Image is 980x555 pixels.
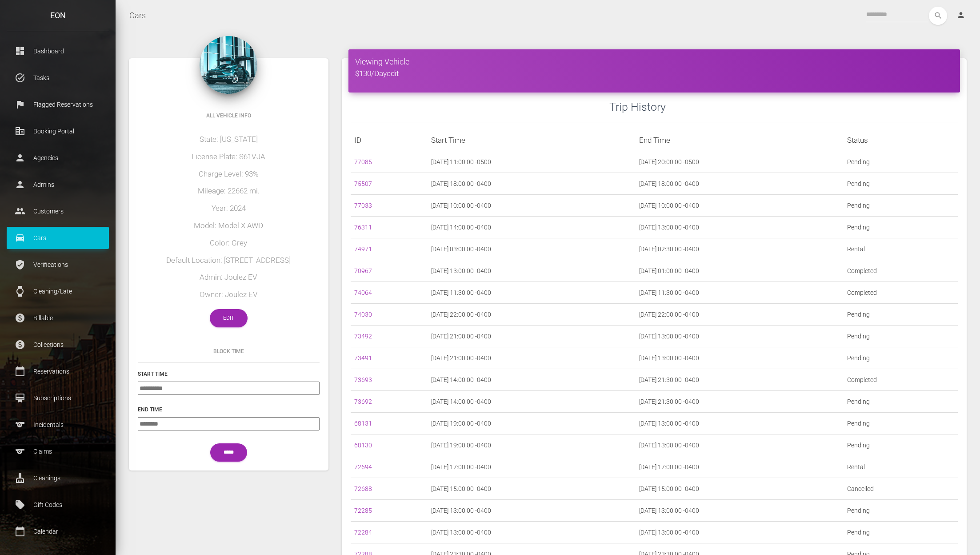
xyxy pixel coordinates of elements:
td: [DATE] 13:00:00 -0400 [636,434,844,456]
img: 117.jpg [200,36,257,94]
td: [DATE] 22:00:00 -0400 [428,304,636,326]
p: Booking Portal [13,125,102,138]
th: Start Time [428,129,636,151]
td: Completed [844,282,958,304]
h5: Mileage: 22662 mi. [138,186,320,197]
td: [DATE] 13:00:00 -0400 [636,326,844,347]
p: Incidentals [13,418,102,431]
td: [DATE] 01:00:00 -0400 [636,260,844,282]
p: Claims [13,445,102,458]
td: [DATE] 14:00:00 -0400 [428,217,636,238]
td: Pending [844,434,958,456]
td: [DATE] 13:00:00 -0400 [428,500,636,522]
a: 70967 [354,267,372,274]
a: person [950,7,973,24]
td: [DATE] 13:00:00 -0400 [636,413,844,434]
p: Subscriptions [13,391,102,405]
td: [DATE] 13:00:00 -0400 [428,260,636,282]
h5: $130/Day [355,68,953,79]
td: Pending [844,151,958,173]
td: [DATE] 22:00:00 -0400 [636,304,844,326]
td: Pending [844,326,958,347]
a: 72285 [354,507,372,514]
a: corporate_fare Booking Portal [7,120,109,142]
a: dashboard Dashboard [7,40,109,62]
h5: Year: 2024 [138,203,320,214]
td: [DATE] 10:00:00 -0400 [636,195,844,217]
a: task_alt Tasks [7,67,109,89]
td: [DATE] 15:00:00 -0400 [428,478,636,500]
td: Cancelled [844,478,958,500]
td: Completed [844,369,958,391]
a: Cars [129,4,146,27]
p: Gift Codes [13,498,102,511]
p: Cleanings [13,471,102,485]
a: person Agencies [7,147,109,169]
a: person Admins [7,173,109,196]
p: Cars [13,231,102,245]
a: 73692 [354,398,372,405]
h6: End Time [138,406,320,414]
a: 72688 [354,485,372,492]
p: Reservations [13,365,102,378]
a: 68131 [354,420,372,427]
h5: Admin: Joulez EV [138,272,320,283]
td: Pending [844,195,958,217]
p: Verifications [13,258,102,271]
button: search [929,7,947,25]
td: [DATE] 20:00:00 -0500 [636,151,844,173]
a: 77085 [354,158,372,165]
td: [DATE] 02:30:00 -0400 [636,238,844,260]
p: Dashboard [13,44,102,58]
a: 73491 [354,354,372,362]
a: calendar_today Reservations [7,360,109,382]
td: [DATE] 21:00:00 -0400 [428,326,636,347]
a: 77033 [354,202,372,209]
td: [DATE] 18:00:00 -0400 [428,173,636,195]
p: Calendar [13,525,102,538]
a: flag Flagged Reservations [7,93,109,116]
h3: Trip History [609,99,958,115]
a: calendar_today Calendar [7,520,109,543]
td: [DATE] 21:30:00 -0400 [636,369,844,391]
td: [DATE] 15:00:00 -0400 [636,478,844,500]
td: [DATE] 13:00:00 -0400 [636,522,844,543]
td: [DATE] 11:30:00 -0400 [636,282,844,304]
td: [DATE] 21:30:00 -0400 [636,391,844,413]
a: 73693 [354,376,372,383]
td: [DATE] 19:00:00 -0400 [428,413,636,434]
h5: Default Location: [STREET_ADDRESS] [138,255,320,266]
h5: Owner: Joulez EV [138,290,320,300]
td: [DATE] 14:00:00 -0400 [428,369,636,391]
h5: License Plate: S61VJA [138,152,320,162]
td: [DATE] 14:00:00 -0400 [428,391,636,413]
td: Rental [844,456,958,478]
a: 74064 [354,289,372,296]
td: [DATE] 11:30:00 -0400 [428,282,636,304]
a: card_membership Subscriptions [7,387,109,409]
h6: Start Time [138,370,320,378]
a: drive_eta Cars [7,227,109,249]
a: 73492 [354,333,372,340]
td: Pending [844,500,958,522]
td: Pending [844,304,958,326]
a: 68130 [354,442,372,449]
a: 74971 [354,245,372,253]
td: [DATE] 10:00:00 -0400 [428,195,636,217]
a: watch Cleaning/Late [7,280,109,302]
a: 76311 [354,224,372,231]
a: 72284 [354,529,372,536]
a: paid Collections [7,334,109,356]
td: Completed [844,260,958,282]
td: [DATE] 11:00:00 -0500 [428,151,636,173]
a: paid Billable [7,307,109,329]
p: Tasks [13,71,102,84]
td: [DATE] 19:00:00 -0400 [428,434,636,456]
td: Pending [844,391,958,413]
h5: Charge Level: 93% [138,169,320,180]
td: Rental [844,238,958,260]
a: cleaning_services Cleanings [7,467,109,489]
p: Agencies [13,151,102,165]
td: Pending [844,522,958,543]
